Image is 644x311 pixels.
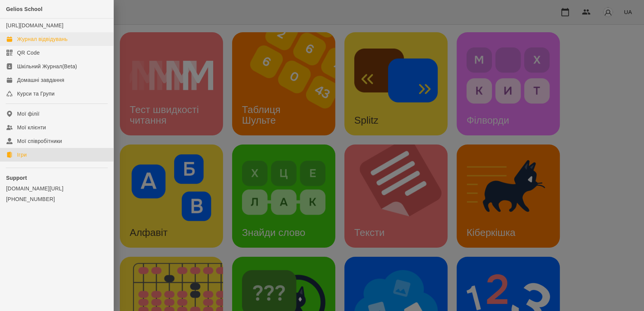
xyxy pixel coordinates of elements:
[6,185,107,192] a: [DOMAIN_NAME][URL]
[6,6,42,12] span: Gelios School
[17,76,64,84] div: Домашні завдання
[17,137,62,145] div: Мої співробітники
[17,63,77,70] div: Шкільний Журнал(Beta)
[6,22,63,28] a: [URL][DOMAIN_NAME]
[17,35,68,43] div: Журнал відвідувань
[17,49,40,57] div: QR Code
[17,124,46,131] div: Мої клієнти
[6,195,107,203] a: [PHONE_NUMBER]
[17,151,27,159] div: Ігри
[6,174,107,182] p: Support
[17,110,39,118] div: Мої філії
[17,90,55,97] div: Курси та Групи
